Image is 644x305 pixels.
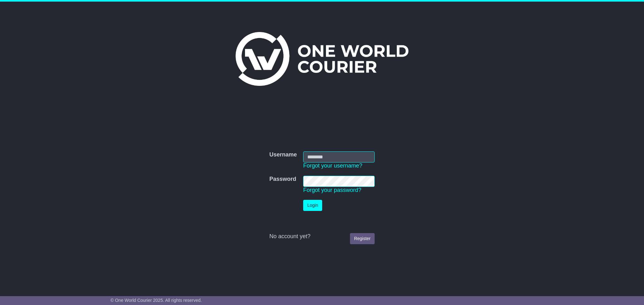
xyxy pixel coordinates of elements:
[269,233,375,240] div: No account yet?
[236,32,408,86] img: One World
[303,187,361,193] a: Forgot your password?
[303,162,362,169] a: Forgot your username?
[111,298,202,303] span: © One World Courier 2025. All rights reserved.
[269,176,296,183] label: Password
[303,200,322,211] button: Login
[269,151,297,158] label: Username
[350,233,375,244] a: Register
